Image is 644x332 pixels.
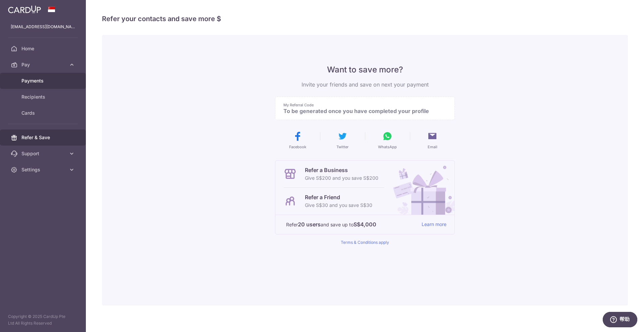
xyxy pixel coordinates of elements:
span: WhatsApp [378,144,397,150]
p: Invite your friends and save on next your payment [275,80,455,89]
img: CardUp [8,5,41,13]
span: Facebook [289,144,306,150]
strong: 20 users [298,220,321,228]
p: To be generated once you have completed your profile [283,108,441,114]
span: Payments [21,77,66,84]
span: 帮助 [17,4,27,11]
p: Give S$30 and you save S$30 [305,201,372,209]
button: Twitter [323,131,362,150]
p: Give S$200 and you save S$200 [305,174,378,182]
span: Refer & Save [21,134,66,141]
span: Cards [21,110,66,116]
h4: Refer your contacts and save more $ [102,13,628,24]
p: [EMAIL_ADDRESS][DOMAIN_NAME] [11,23,75,30]
p: Refer a Friend [305,193,372,201]
span: Support [21,150,66,157]
span: Settings [21,166,66,173]
span: Email [428,144,437,150]
p: Refer a Business [305,166,378,174]
p: Want to save more? [275,64,455,75]
button: WhatsApp [368,131,407,150]
p: My Referral Code [283,102,441,108]
span: Twitter [336,144,348,150]
a: Learn more [422,220,446,229]
span: Recipients [21,94,66,100]
button: Email [413,131,452,150]
p: Refer and save up to [286,220,416,229]
span: Home [21,45,66,52]
iframe: 打开一个小组件，您可以在其中找到更多信息 [603,312,637,329]
img: Refer [387,161,454,215]
button: Facebook [278,131,317,150]
strong: S$4,000 [354,220,376,228]
span: Pay [21,61,66,68]
a: Terms & Conditions apply [341,240,389,245]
